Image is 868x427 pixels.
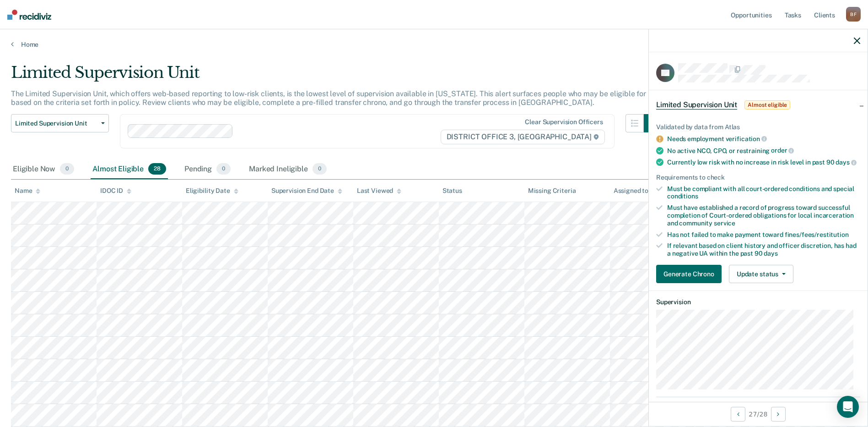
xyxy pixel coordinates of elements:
div: Name [15,187,40,195]
p: The Limited Supervision Unit, which offers web-based reporting to low-risk clients, is the lowest... [11,89,662,107]
div: Limited Supervision Unit [11,63,662,89]
button: Generate Chrono [656,265,722,283]
span: 0 [313,163,327,175]
button: Previous Opportunity [731,407,745,422]
div: Limited Supervision UnitAlmost eligible [649,90,868,120]
a: Navigate to form link [656,265,725,283]
div: Clear supervision officers [525,118,603,126]
div: Validated by data from Atlas [656,123,860,131]
span: Limited Supervision Unit [15,120,97,127]
button: Update status [729,265,793,283]
span: order [771,147,794,154]
div: Open Intercom Messenger [837,396,859,418]
div: 27 / 28 [649,402,868,426]
span: Limited Supervision Unit [656,100,737,109]
div: Needs employment verification [667,135,860,143]
a: Home [11,40,857,49]
div: Assigned to [614,187,657,195]
div: Has not failed to make payment toward [667,231,860,239]
div: Supervision End Date [271,187,342,195]
span: days [764,250,777,257]
div: Eligible Now [11,159,76,180]
span: Almost eligible [744,100,790,109]
span: service [714,219,735,227]
div: Must be compliant with all court-ordered conditions and special conditions [667,185,860,201]
span: fines/fees/restitution [785,231,849,238]
div: B F [846,7,861,22]
span: 28 [148,163,166,175]
div: Last Viewed [357,187,401,195]
div: No active NCO, CPO, or restraining [667,147,860,155]
span: 0 [60,163,74,175]
div: Currently low risk with no increase in risk level in past 90 [667,158,860,166]
span: DISTRICT OFFICE 3, [GEOGRAPHIC_DATA] [441,130,605,144]
div: If relevant based on client history and officer discretion, has had a negative UA within the past 90 [667,242,860,257]
img: Recidiviz [7,10,51,20]
button: Next Opportunity [771,407,786,422]
div: Marked Ineligible [247,159,329,180]
div: Missing Criteria [528,187,576,195]
div: Requirements to check [656,174,860,181]
dt: Supervision [656,298,860,306]
span: 0 [216,163,231,175]
span: days [836,159,856,166]
div: Almost Eligible [91,159,168,180]
div: Eligibility Date [186,187,238,195]
div: Pending [183,159,232,180]
div: Must have established a record of progress toward successful completion of Court-ordered obligati... [667,204,860,227]
div: Status [442,187,462,195]
div: IDOC ID [100,187,131,195]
